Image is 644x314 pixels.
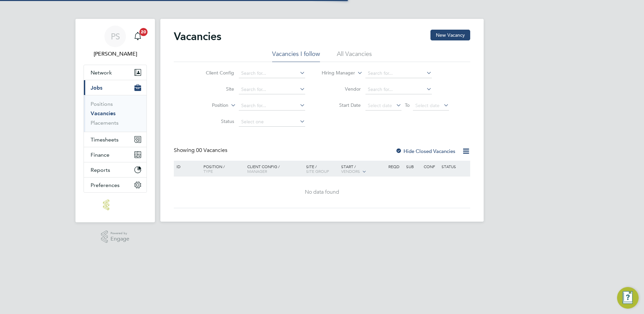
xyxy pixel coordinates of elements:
input: Search for... [365,85,432,94]
span: Preferences [91,182,120,188]
label: Site [195,86,234,92]
a: Powered byEngage [101,230,130,243]
a: Vacancies [91,110,116,117]
span: Vendors [341,168,360,174]
input: Select one [239,117,305,127]
span: Finance [91,152,109,158]
div: Jobs [84,95,147,132]
nav: Main navigation [75,19,155,222]
span: Network [91,69,112,76]
span: Reports [91,167,110,173]
a: PS[PERSON_NAME] [84,26,147,58]
li: Vacancies I follow [272,50,320,62]
button: Network [84,65,147,80]
span: Engage [110,236,129,242]
div: Conf [422,161,440,172]
h2: Vacancies [174,30,221,43]
div: Client Config / [246,161,304,177]
label: Vendor [322,86,361,92]
button: Jobs [84,80,147,95]
span: Type [203,168,213,174]
span: Timesheets [91,136,119,143]
div: ID [175,161,198,172]
input: Search for... [239,85,305,94]
span: PS [111,32,120,41]
a: Placements [91,120,119,126]
div: Showing [174,147,229,154]
input: Search for... [239,69,305,78]
div: Start / [340,161,387,178]
div: Status [440,161,469,172]
a: Positions [91,101,113,107]
input: Search for... [239,101,305,111]
label: Hiring Manager [316,70,355,76]
input: Search for... [365,69,432,78]
label: Status [195,118,234,124]
a: Go to home page [84,199,147,210]
div: Site / [304,161,340,177]
span: Powered by [110,230,129,236]
li: All Vacancies [337,50,372,62]
span: Manager [247,168,267,174]
button: Reports [84,162,147,177]
span: Jobs [91,85,102,91]
button: New Vacancy [430,30,470,40]
span: To [403,101,412,109]
label: Start Date [322,102,361,108]
label: Client Config [195,70,234,76]
img: lloydrecruitment-logo-retina.png [103,199,127,210]
div: Position / [198,161,246,177]
span: Site Group [306,168,329,174]
div: Sub [405,161,422,172]
button: Timesheets [84,132,147,147]
button: Engage Resource Center [617,287,639,309]
span: Select date [415,102,440,108]
label: Position [190,102,228,109]
span: 20 [139,28,148,36]
span: Select date [368,102,392,108]
button: Finance [84,147,147,162]
a: 20 [131,26,144,47]
span: 00 Vacancies [196,147,227,154]
div: Reqd [387,161,404,172]
button: Preferences [84,178,147,192]
span: Pippa Scarborough [84,50,147,58]
label: Hide Closed Vacancies [395,148,455,154]
div: No data found [175,189,469,196]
